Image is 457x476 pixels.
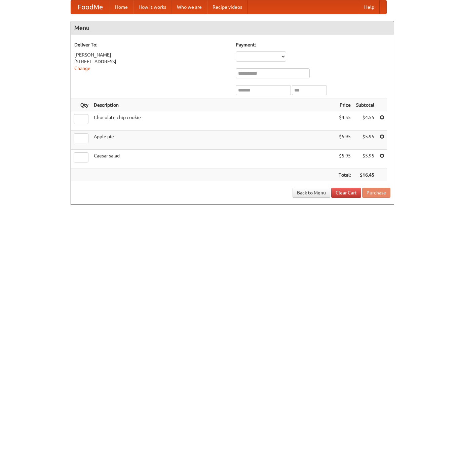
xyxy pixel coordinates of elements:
[353,169,377,181] th: $16.45
[91,99,336,111] th: Description
[359,0,380,14] a: Help
[336,150,353,169] td: $5.95
[353,150,377,169] td: $5.95
[74,58,229,65] div: [STREET_ADDRESS]
[331,188,361,198] a: Clear Cart
[353,111,377,131] td: $4.55
[110,0,133,14] a: Home
[74,66,90,71] a: Change
[91,150,336,169] td: Caesar salad
[207,0,247,14] a: Recipe videos
[74,51,229,58] div: [PERSON_NAME]
[71,21,394,35] h4: Menu
[71,0,110,14] a: FoodMe
[353,131,377,150] td: $5.95
[236,41,390,48] h5: Payment:
[71,99,91,111] th: Qty
[336,99,353,111] th: Price
[336,131,353,150] td: $5.95
[293,188,330,198] a: Back to Menu
[133,0,172,14] a: How it works
[362,188,390,198] button: Purchase
[172,0,207,14] a: Who we are
[91,111,336,131] td: Chocolate chip cookie
[91,131,336,150] td: Apple pie
[336,169,353,181] th: Total:
[353,99,377,111] th: Subtotal
[74,41,229,48] h5: Deliver To:
[336,111,353,131] td: $4.55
